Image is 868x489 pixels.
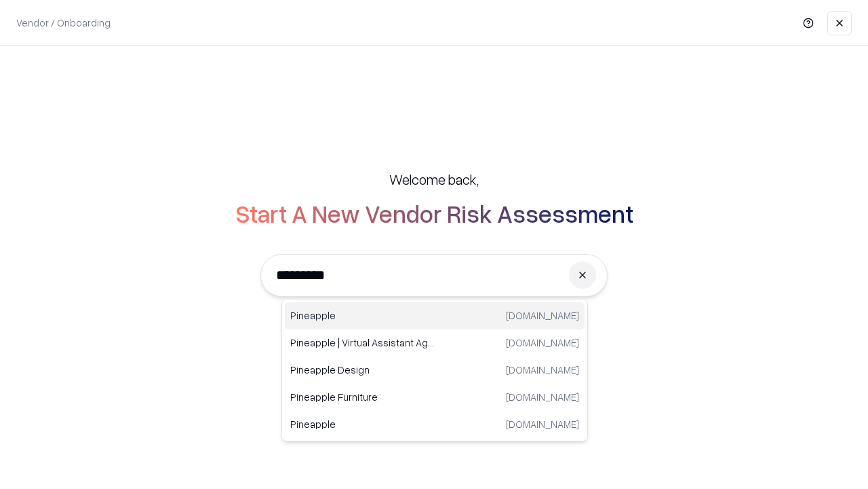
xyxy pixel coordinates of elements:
h5: Welcome back, [389,170,479,189]
p: Pineapple [290,417,435,431]
p: Pineapple Furniture [290,390,435,404]
p: [DOMAIN_NAME] [506,336,579,350]
p: Pineapple [290,308,435,323]
p: Pineapple | Virtual Assistant Agency [290,336,435,350]
p: [DOMAIN_NAME] [506,308,579,323]
div: Suggestions [281,299,588,441]
p: Pineapple Design [290,363,435,377]
p: [DOMAIN_NAME] [506,363,579,377]
p: [DOMAIN_NAME] [506,390,579,404]
h2: Start A New Vendor Risk Assessment [235,200,633,227]
p: Vendor / Onboarding [16,16,111,30]
p: [DOMAIN_NAME] [506,417,579,431]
